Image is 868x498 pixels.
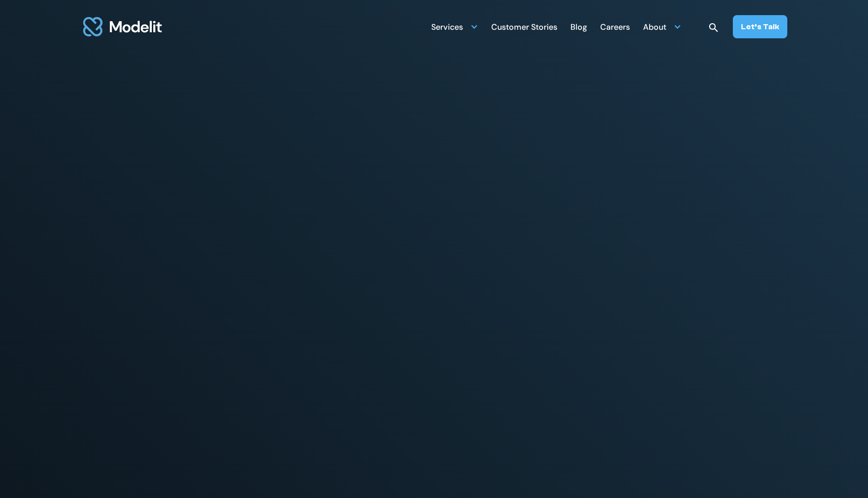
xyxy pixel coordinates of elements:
div: Customer Stories [491,18,557,38]
div: Services [431,18,463,38]
img: modelit logo [81,11,164,42]
div: Services [431,17,478,36]
a: Blog [570,17,587,36]
div: Let’s Talk [741,21,779,32]
div: About [643,18,666,38]
div: Careers [600,18,630,38]
a: home [81,11,164,42]
div: Blog [570,18,587,38]
a: Let’s Talk [733,15,787,38]
div: About [643,17,681,36]
a: Careers [600,17,630,36]
a: Customer Stories [491,17,557,36]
